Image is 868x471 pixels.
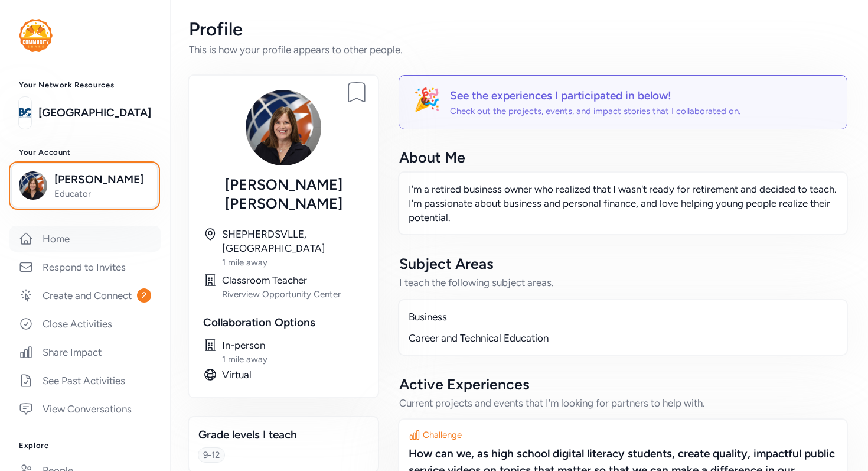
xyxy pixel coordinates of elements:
img: logo [19,19,53,52]
div: Challenge [423,429,462,441]
a: Close Activities [9,311,161,337]
div: Grade levels I teach [198,427,368,443]
div: 🎉 [413,87,440,117]
div: Profile [189,19,849,40]
div: 1 mile away [222,256,364,268]
div: I teach the following subject areas. [399,275,847,290]
span: [PERSON_NAME] [54,171,150,188]
span: 2 [137,288,151,303]
h3: Your Account [19,148,151,157]
img: logo [19,100,31,126]
div: Active Experiences [399,375,847,394]
a: Respond to Invites [9,254,161,280]
a: Home [9,226,161,252]
div: Current projects and events that I'm looking for partners to help with. [399,396,847,410]
p: I'm a retired business owner who realized that I wasn't ready for retirement and decided to teach... [409,182,837,225]
h3: Explore [19,441,151,450]
div: Career and Technical Education [409,331,837,345]
div: About Me [399,148,847,167]
span: Educator [54,188,150,200]
div: This is how your profile appears to other people. [189,43,849,57]
div: Riverview Opportunity Center [222,288,364,300]
button: [PERSON_NAME]Educator [11,164,158,207]
a: See Past Activities [9,368,161,394]
a: [GEOGRAPHIC_DATA] [38,105,151,121]
div: In-person [222,338,364,352]
div: SHEPHERDSVLLE, [GEOGRAPHIC_DATA] [222,227,364,255]
div: Business [409,310,837,324]
div: 1 mile away [222,353,364,365]
a: Share Impact [9,339,161,365]
div: 9-12 [203,449,220,461]
div: Virtual [222,368,364,382]
h3: Your Network Resources [19,80,151,90]
img: Avatar [246,90,321,165]
div: Collaboration Options [203,314,364,331]
div: [PERSON_NAME] [PERSON_NAME] [203,175,364,213]
a: Create and Connect2 [9,282,161,308]
div: Check out the projects, events, and impact stories that I collaborated on. [450,105,740,117]
div: See the experiences I participated in below! [450,87,740,104]
div: Subject Areas [399,254,847,273]
div: Classroom Teacher [222,273,364,287]
a: View Conversations [9,396,161,422]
